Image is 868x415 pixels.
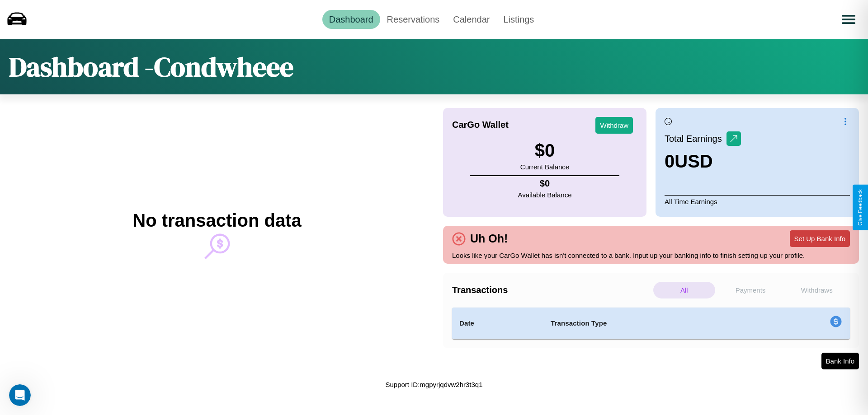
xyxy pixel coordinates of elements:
[821,353,859,369] button: Bank Info
[9,384,31,406] iframe: Intercom live chat
[836,7,861,32] button: Open menu
[790,230,850,247] button: Set Up Bank Info
[520,161,569,173] p: Current Balance
[857,189,863,226] div: Give Feedback
[452,120,509,130] h4: CarGo Wallet
[452,308,850,339] table: simple table
[518,189,572,201] p: Available Balance
[653,282,715,298] p: All
[132,210,301,231] h2: No transaction data
[786,282,848,298] p: Withdraws
[496,10,541,29] a: Listings
[518,178,572,189] h4: $ 0
[446,10,496,29] a: Calendar
[551,318,756,329] h4: Transaction Type
[520,140,569,161] h3: $ 0
[595,117,633,134] button: Withdraw
[665,195,850,208] p: All Time Earnings
[452,249,850,261] p: Looks like your CarGo Wallet has isn't connected to a bank. Input up your banking info to finish ...
[380,10,447,29] a: Reservations
[665,151,741,172] h3: 0 USD
[665,131,726,147] p: Total Earnings
[385,378,482,391] p: Support ID: mgpyrjqdvw2hr3t3q1
[452,285,651,295] h4: Transactions
[322,10,380,29] a: Dashboard
[720,282,782,298] p: Payments
[459,318,536,329] h4: Date
[466,232,512,245] h4: Uh Oh!
[9,48,293,85] h1: Dashboard - Condwheee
